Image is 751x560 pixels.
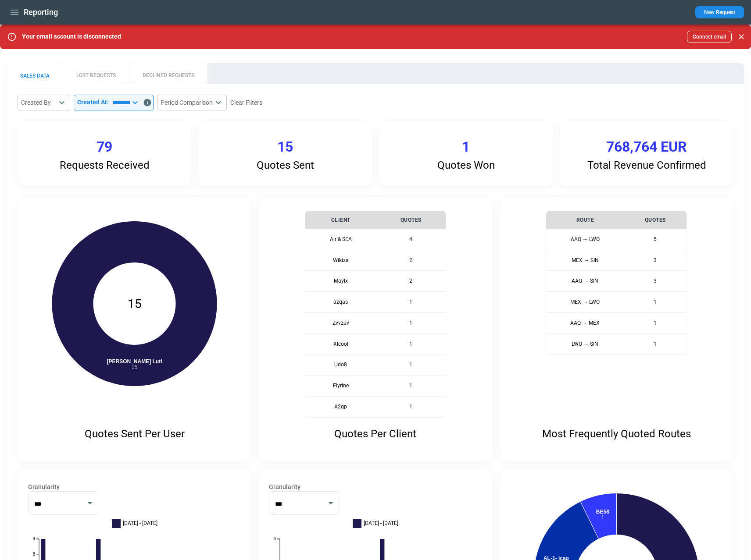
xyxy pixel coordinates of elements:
td: 5 [624,229,687,250]
table: simple table [546,211,687,354]
button: LOST REQUESTS [63,63,129,84]
tspan: 15 [132,365,138,371]
p: Quotes Won [437,159,495,172]
td: 1 [624,292,687,313]
tspan: BE58 [596,509,609,515]
table: simple table [305,211,446,417]
button: DECLINED REQUESTS [129,63,207,84]
td: 1 [624,312,687,333]
td: 1 [376,292,446,313]
p: 15 [277,138,293,156]
p: Requests Received [60,159,150,172]
th: AAQ → SIN [546,271,624,292]
tspan: [PERSON_NAME] Luti [107,359,162,365]
th: MEX → SIN [546,250,624,271]
th: Client [305,211,376,229]
td: 4 [376,229,446,250]
svg: Data includes activity through 01/09/2025 (end of day UTC) [143,98,152,107]
td: 2 [376,250,446,271]
th: Quotes [376,211,446,229]
th: AAQ → MEX [546,312,624,333]
p: Quotes Sent [257,159,314,172]
button: New Request [695,6,744,18]
p: 79 [97,138,112,156]
th: azqas [305,292,376,313]
label: Granularity [28,482,241,491]
button: Clear Filters [230,97,262,108]
label: Granularity [269,482,482,491]
p: 768,764 EUR [606,138,687,156]
th: Flyrine [305,376,376,397]
text: 4 [274,536,276,541]
text: 8 [32,551,35,556]
p: 1 [462,138,470,156]
p: Quotes Sent Per User [85,428,185,440]
th: Quotes [624,211,687,229]
p: Most Frequently Quoted Routes [542,428,691,440]
p: Total Revenue Confirmed [587,159,706,172]
div: dismiss [735,27,747,46]
h1: Reporting [24,7,58,18]
div: Period Comparison [161,98,213,107]
button: Connect email [687,31,732,43]
text: 9 [32,536,35,541]
th: Air & SEA [305,229,376,250]
span: [DATE] - [DATE] [364,521,398,526]
span: [DATE] - [DATE] [123,521,157,526]
tspan: 1 [601,514,604,521]
td: 1 [376,312,446,333]
td: 1 [376,376,446,397]
th: Udo8 [305,354,376,376]
th: AAQ → LWO [546,229,624,250]
th: MEX → LWO [546,292,624,313]
th: Maylx [305,271,376,292]
p: Your email account is disconnected [22,33,121,40]
p: Quotes Per Client [334,428,416,440]
td: 3 [624,271,687,292]
th: LWO → SIN [546,333,624,354]
th: Zvvzuv [305,312,376,333]
th: Route [546,211,624,229]
th: Xlcool [305,333,376,354]
td: 2 [376,271,446,292]
td: 1 [376,397,446,417]
text: 15 [128,297,142,311]
p: Created At: [77,99,109,106]
button: Close [735,31,747,43]
th: Wikizs [305,250,376,271]
td: 1 [376,333,446,354]
button: SALES DATA [7,63,63,84]
td: 1 [376,354,446,376]
td: 1 [624,333,687,354]
div: Created By [21,98,56,107]
td: 3 [624,250,687,271]
th: A2qp [305,397,376,417]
